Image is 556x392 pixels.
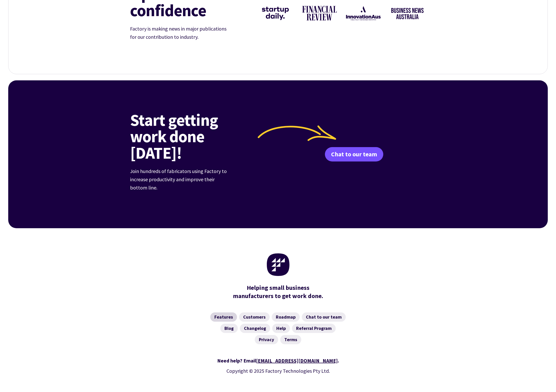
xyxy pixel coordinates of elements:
[255,335,278,344] a: Privacy
[256,357,338,364] a: [EMAIL_ADDRESS][DOMAIN_NAME]
[272,312,300,322] a: Roadmap
[130,112,256,161] h2: Start getting work done [DATE]!
[231,284,326,300] div: manufacturers to get work done.
[130,167,230,192] p: Join hundreds of fabricators using Factory to increase productivity and improve their bottom line.
[210,312,237,322] a: Features
[247,284,309,292] mark: Helping small business
[292,324,336,333] a: Referral Program
[239,312,270,322] a: Customers
[130,25,233,41] p: Factory is making news in major publications for our contribution to industry.
[130,312,426,344] nav: Footer Navigation
[272,324,290,333] a: Help
[130,357,426,365] div: Need help? Email .
[302,312,346,322] a: Chat to our team
[325,147,383,161] a: Chat to our team
[130,367,426,375] p: Copyright © 2025 Factory Technologies Pty Ltd.
[220,324,238,333] a: Blog
[130,2,206,18] mark: confidence
[468,337,556,392] iframe: Chat Widget
[280,335,301,344] a: Terms
[240,324,270,333] a: Changelog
